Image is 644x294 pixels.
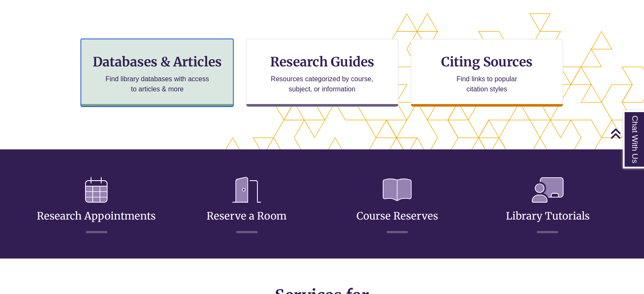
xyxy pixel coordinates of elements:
[81,39,233,107] a: Databases & Articles Find library databases with access to articles & more
[435,54,539,70] h3: Citing Sources
[37,189,156,223] a: Research Appointments
[267,74,377,94] p: Resources categorized by course, subject, or information
[411,39,563,107] a: Citing Sources Find links to popular citation styles
[610,128,642,139] a: Back to Top
[506,189,589,223] a: Library Tutorials
[253,54,391,70] h3: Research Guides
[357,189,438,223] a: Course Reserves
[102,74,213,94] p: Find library databases with access to articles & more
[88,54,226,70] h3: Databases & Articles
[445,74,528,94] p: Find links to popular citation styles
[207,189,287,223] a: Reserve a Room
[246,39,398,107] a: Research Guides Resources categorized by course, subject, or information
